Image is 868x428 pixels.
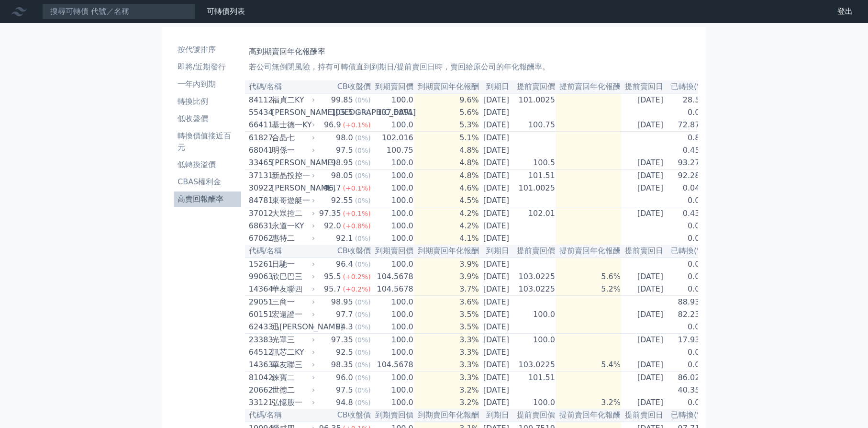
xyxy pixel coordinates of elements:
td: [DATE] [479,93,513,106]
td: 107.6891 [371,106,414,119]
th: 到期賣回年化報酬 [414,245,479,258]
div: 98.95 [329,296,355,308]
p: 若公司無倒閉風險，持有可轉債直到到期日/提前賣回日時，賣回給原公司的年化報酬率。 [249,61,694,73]
th: 到期日 [479,245,513,258]
td: 100.0 [513,334,556,347]
div: Chat Widget [820,382,868,428]
div: 64512 [249,347,269,358]
td: 100.0 [371,220,414,232]
td: 100.0 [371,308,414,321]
td: [DATE] [479,283,513,296]
td: 28.5% [667,93,708,106]
td: 100.0 [371,232,414,245]
div: 宏遠證一 [272,309,313,320]
td: 5.6% [414,106,479,119]
span: (0%) [355,349,371,356]
td: 5.6% [556,270,621,283]
td: [DATE] [479,384,513,396]
td: 3.9% [414,270,479,283]
span: (0%) [355,172,371,180]
div: 新晶投控一 [272,170,313,181]
div: 92.1 [334,233,355,244]
span: (0%) [355,134,371,142]
td: 4.6% [414,182,479,194]
td: [DATE] [621,308,667,321]
span: (0%) [355,374,371,382]
td: 5.1% [414,132,479,145]
span: (0%) [355,235,371,242]
span: (0%) [355,323,371,331]
div: 96.9 [322,119,343,131]
td: [DATE] [621,119,667,132]
div: 37012 [249,208,269,219]
th: 代碼/名稱 [245,80,317,93]
div: 20662 [249,384,269,396]
div: 97.5 [334,384,355,396]
div: 94.3 [334,321,355,333]
td: 101.51 [513,372,556,384]
li: CBAS權利金 [174,176,241,188]
td: 17.93% [667,334,708,347]
td: 0.0% [667,346,708,359]
div: 68041 [249,145,269,156]
td: 100.0 [371,157,414,169]
td: 0.0% [667,270,708,283]
li: 轉換比例 [174,96,241,107]
span: (0%) [355,197,371,204]
td: [DATE] [621,207,667,220]
td: [DATE] [479,207,513,220]
td: [DATE] [621,372,667,384]
div: 世德二 [272,384,313,396]
td: 0.0% [667,258,708,270]
div: 33121 [249,397,269,408]
td: 3.3% [414,359,479,372]
td: 0.04% [667,182,708,194]
th: 提前賣回日 [621,409,667,422]
td: 88.93% [667,296,708,309]
th: 已轉換(%) [667,80,708,93]
th: 到期賣回價 [371,409,414,422]
td: 100.0 [371,258,414,270]
td: 100.75 [371,144,414,157]
td: 3.3% [414,334,479,347]
td: [DATE] [479,119,513,132]
div: 95.7 [322,283,343,295]
td: 9.6% [414,93,479,106]
div: 55434 [249,107,269,118]
a: 可轉債列表 [207,7,245,16]
td: [DATE] [479,182,513,194]
div: 98.0 [334,132,355,144]
td: [DATE] [479,308,513,321]
td: 3.2% [414,396,479,409]
td: 0.0% [667,220,708,232]
td: 3.5% [414,308,479,321]
div: 97.35 [317,208,343,219]
td: [DATE] [479,346,513,359]
td: 100.0 [371,296,414,309]
div: [PERSON_NAME] [272,157,313,169]
th: 已轉換(%) [667,409,708,422]
td: [DATE] [479,258,513,270]
div: 14364 [249,283,269,295]
div: 14363 [249,359,269,371]
div: 光罩三 [272,334,313,346]
th: CB收盤價 [317,245,371,258]
td: 3.2% [414,384,479,396]
td: [DATE] [479,334,513,347]
td: 93.27% [667,157,708,169]
div: 68631 [249,220,269,232]
td: 92.28% [667,169,708,182]
div: [PERSON_NAME][GEOGRAPHIC_DATA] [272,107,313,118]
th: 到期賣回年化報酬 [414,80,479,93]
td: 102.016 [371,132,414,145]
div: 99063 [249,271,269,282]
div: 105.5 [329,107,355,118]
td: 100.5 [513,157,556,169]
div: 67062 [249,233,269,244]
th: 代碼/名稱 [245,245,317,258]
th: 到期日 [479,409,513,422]
li: 轉換價值接近百元 [174,130,241,153]
td: 102.01 [513,207,556,220]
td: 100.0 [371,207,414,220]
td: 100.0 [371,372,414,384]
